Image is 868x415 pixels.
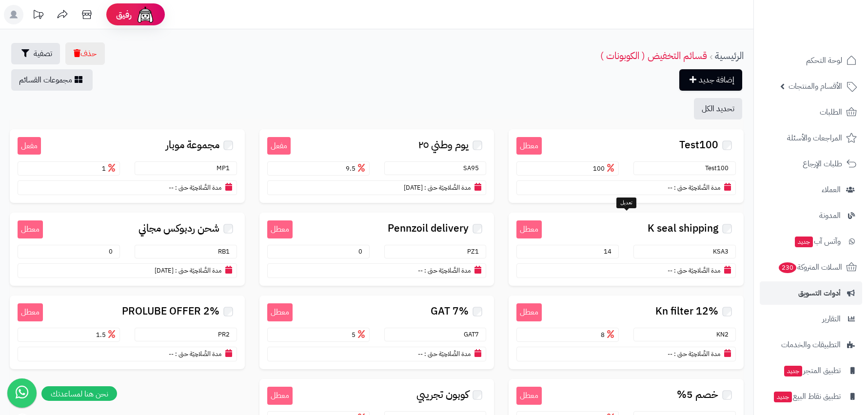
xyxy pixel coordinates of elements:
[102,164,118,173] span: 1
[705,163,733,173] small: Test100
[822,183,841,197] span: العملاء
[166,139,219,151] span: مجموعة موبار
[259,213,494,286] a: معطل Pennzoil delivery PZ1 0 مدة الصَّلاحِيَة حتى : --
[798,286,841,300] span: أدوات التسويق
[169,183,174,192] span: --
[781,338,841,352] span: التطبيقات والخدمات
[760,333,862,356] a: التطبيقات والخدمات
[463,163,484,173] small: SA95
[509,296,744,369] a: معطل Kn filter 12% KN2 8 مدة الصَّلاحِيَة حتى : --
[10,213,245,286] a: معطل شحن ردبوكس مجاني RB1 0 مدة الصَّلاحِيَة حتى : [DATE]
[760,126,862,150] a: المراجعات والأسئلة
[789,79,842,93] span: الأقسام والمنتجات
[674,266,720,275] small: مدة الصَّلاحِيَة حتى :
[516,220,542,238] small: معطل
[806,54,842,67] span: لوحة التحكم
[715,48,744,63] a: الرئيسية
[464,330,484,339] small: GAT7
[217,163,235,173] small: MP1
[259,129,494,203] a: مفعل يوم وطني ٢٥ SA95 9.5 مدة الصَّلاحِيَة حتى : [DATE]
[778,260,842,274] span: السلات المتروكة
[677,389,718,400] span: خصم 5%
[11,69,93,91] a: مجموعات القسائم
[175,349,221,358] small: مدة الصَّلاحِيَة حتى :
[509,213,744,286] a: معطل K seal shipping KSA3 14 مدة الصَّلاحِيَة حتى : --
[218,330,235,339] small: PR2
[18,137,41,155] small: مفعل
[760,359,862,382] a: تطبيق المتجرجديد
[416,389,469,400] span: كوبون تجريبي
[773,390,841,403] span: تطبيق نقاط البيع
[122,306,219,317] span: 2% PROLUBE OFFER
[760,100,862,124] a: الطلبات
[716,330,733,339] small: KN2
[794,235,841,248] span: وآتس آب
[820,105,842,119] span: الطلبات
[760,281,862,305] a: أدوات التسويق
[424,349,471,358] small: مدة الصَّلاحِيَة حتى :
[760,204,862,227] a: المدونة
[760,256,862,279] a: السلات المتروكة230
[418,139,469,151] span: يوم وطني ٢٥
[169,349,174,358] span: --
[18,303,43,321] small: معطل
[424,266,471,275] small: مدة الصَّلاحِيَة حتى :
[267,137,291,155] small: مفعل
[467,247,484,256] small: PZ1
[352,330,367,339] span: 5
[10,129,245,203] a: مفعل مجموعة موبار MP1 1 مدة الصَّلاحِيَة حتى : --
[388,223,469,234] span: Pennzoil delivery
[694,98,742,119] button: تحديد الكل
[679,139,718,151] span: Test100
[65,42,105,65] button: حذف
[760,230,862,253] a: وآتس آبجديد
[109,247,118,256] span: 0
[11,43,60,64] button: تصفية
[136,5,155,24] img: ai-face.png
[674,349,720,358] small: مدة الصَّلاحِيَة حتى :
[760,307,862,331] a: التقارير
[616,198,636,208] div: تعديل
[593,164,616,173] span: 100
[760,385,862,408] a: تطبيق نقاط البيعجديد
[819,209,841,222] span: المدونة
[760,49,862,72] a: لوحة التحكم
[783,364,841,377] span: تطبيق المتجر
[779,262,796,273] span: 230
[787,131,842,145] span: المراجعات والأسئلة
[267,387,293,405] small: معطل
[668,266,672,275] span: --
[259,296,494,369] a: معطل GAT 7% GAT7 5 مدة الصَّلاحِيَة حتى : --
[516,387,542,405] small: معطل
[516,303,542,321] small: معطل
[138,223,219,234] span: شحن ردبوكس مجاني
[175,183,221,192] small: مدة الصَّلاحِيَة حتى :
[418,349,423,358] span: --
[218,247,235,256] small: RB1
[10,296,245,369] a: معطل 2% PROLUBE OFFER PR2 1.5 مدة الصَّلاحِيَة حتى : --
[34,48,52,59] span: تصفية
[600,48,707,63] a: قسائم التخفيض ( الكوبونات )
[668,183,672,192] span: --
[655,306,718,317] span: Kn filter 12%
[267,220,293,238] small: معطل
[795,237,813,247] span: جديد
[784,366,802,376] span: جديد
[803,157,842,171] span: طلبات الإرجاع
[175,266,221,275] small: مدة الصَّلاحِيَة حتى :
[358,247,367,256] span: 0
[679,69,742,91] a: إضافة جديد
[155,266,174,275] span: [DATE]
[26,5,50,27] a: تحديثات المنصة
[604,247,616,256] span: 14
[760,178,862,201] a: العملاء
[674,183,720,192] small: مدة الصَّلاحِيَة حتى :
[96,330,118,339] span: 1.5
[760,152,862,176] a: طلبات الإرجاع
[822,312,841,326] span: التقارير
[418,266,423,275] span: --
[18,220,43,238] small: معطل
[116,9,132,20] span: رفيق
[404,183,423,192] span: [DATE]
[424,183,471,192] small: مدة الصَّلاحِيَة حتى :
